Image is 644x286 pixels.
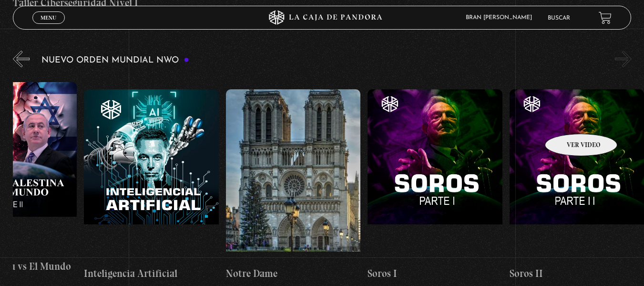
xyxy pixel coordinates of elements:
[84,266,219,281] h4: Inteligencia Artificial
[37,23,60,30] span: Cerrar
[41,56,189,65] h3: Nuevo Orden Mundial NWO
[599,11,612,24] a: View your shopping cart
[226,266,361,281] h4: Notre Dame
[615,51,632,67] button: Next
[13,51,30,67] button: Previous
[548,15,570,21] a: Buscar
[368,266,502,281] h4: Soros I
[41,15,56,21] span: Menu
[461,15,542,21] span: Bran [PERSON_NAME]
